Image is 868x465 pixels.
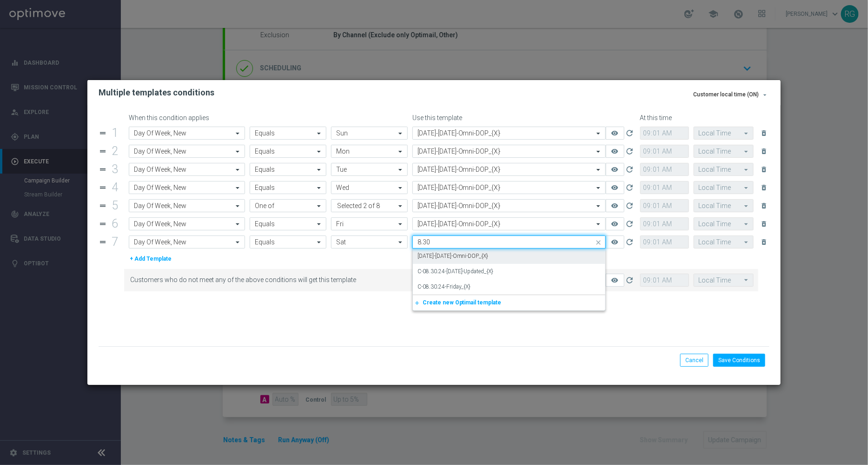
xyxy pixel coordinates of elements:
input: Time [640,145,689,158]
span: Customers who do not meet any of the above conditions will get this template [130,276,409,284]
ng-select: Local Time [694,274,754,287]
ng-select: Day Of Week, New [129,163,245,176]
ng-select: Thu, Thurs [331,199,408,212]
i: refresh [625,237,635,247]
div: 5 [109,202,124,210]
ng-dropdown-panel: Options list [412,249,606,310]
ng-select: Local Time [694,181,754,194]
div: 1 [109,129,124,137]
button: refresh [624,199,636,212]
div: When this condition applies [129,114,247,122]
button: delete_forever [758,218,769,229]
i: refresh [625,219,635,229]
i: remove_red_eye [611,276,619,284]
ng-select: Day Of Week, New [129,127,245,140]
div: 6 [109,220,124,228]
button: add_newCreate new Optimail template [413,297,602,308]
ng-select: Equals [250,163,326,176]
button: remove_red_eye [606,274,624,287]
button: remove_red_eye [606,236,624,249]
button: remove_red_eye [606,145,624,158]
ng-select: Wed [331,181,408,194]
ng-select: Local Time [694,199,754,212]
input: Time [640,199,689,212]
i: refresh [625,147,635,156]
i: remove_red_eye [611,202,619,209]
div: Use this template [410,114,638,122]
i: refresh [625,201,635,210]
ng-select: Mon [331,145,408,158]
button: refresh [624,274,636,287]
i: remove_red_eye [611,148,619,155]
i: drag_handle [99,220,107,228]
div: 3 [109,166,124,174]
div: 8.30.25-Saturday-Omni-DOP_{X} [417,249,601,264]
button: delete_forever [758,182,769,193]
ng-select: Fri [331,217,408,230]
i: remove_red_eye [611,129,619,137]
span: Selected 2 of 8 [335,202,382,210]
ng-select: Equals [250,236,326,249]
button: remove_red_eye [606,217,624,230]
ng-select: Equals [250,127,326,140]
input: Time [640,127,689,140]
i: drag_handle [99,147,107,155]
i: delete_forever [760,220,768,228]
i: delete_forever [760,184,768,191]
button: Save Conditions [713,354,765,367]
button: delete_forever [758,128,769,139]
ng-select: 8.29.25-Friday-Omni-DOP_{X} [412,217,606,230]
ng-select: Local Time [694,236,754,249]
button: refresh [624,127,636,140]
input: Time [640,274,689,287]
button: delete_forever [758,164,769,175]
ng-select: Tue [331,163,408,176]
ng-select: Sat [331,236,408,249]
i: drag_handle [99,165,107,174]
ng-select: 8.27.25-Wednesday-Omni-DOP_{X} [412,181,606,194]
input: Time [640,217,689,230]
ng-select: Sun [331,127,408,140]
div: 4 [109,184,124,192]
label: C-08.30.24-[DATE]-Updated_{X} [417,268,494,276]
label: [DATE]-[DATE]-Omni-DOP_{X} [417,252,489,260]
ng-select: One of [250,199,326,212]
ng-select: Local Time [694,127,754,140]
h2: Multiple templates conditions [99,87,214,98]
ng-select: Equals [250,181,326,194]
button: refresh [624,236,636,249]
div: At this time [638,114,754,122]
ng-select: Equals [250,145,326,158]
i: refresh [625,183,635,192]
ng-select: Day Of Week, New [129,217,245,230]
ng-select: Equals [250,217,326,230]
i: drag_handle [99,129,107,137]
i: remove_red_eye [611,184,619,191]
i: refresh [625,128,635,138]
ng-select: 8.23.25-Saturday-Omni-DOP_{X} [412,236,606,249]
i: delete_forever [760,148,768,155]
button: delete_forever [758,236,769,248]
i: remove_red_eye [611,166,619,173]
button: refresh [624,181,636,194]
i: refresh [625,165,635,174]
i: delete_forever [760,129,768,137]
ng-select: Local Time [694,217,754,230]
input: Time [640,163,689,176]
button: remove_red_eye [606,181,624,194]
ng-select: Day Of Week, New [129,199,245,212]
i: delete_forever [760,202,768,209]
ng-select: Local Time [694,145,754,158]
i: arrow_drop_down [761,91,769,99]
ng-select: Day Of Week, New [129,145,245,158]
span: Create new Optimail template [423,299,502,306]
ng-select: 8.26.25-Tuesday-Omni-DOP_{X} [412,163,606,176]
div: 7 [109,238,124,246]
button: delete_forever [758,146,769,157]
label: Customer local time (ON) [693,91,759,99]
i: delete_forever [760,238,768,246]
ng-select: Day Of Week, New [129,181,245,194]
input: Time [640,181,689,194]
ng-select: Local Time [694,163,754,176]
i: drag_handle [99,202,107,210]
